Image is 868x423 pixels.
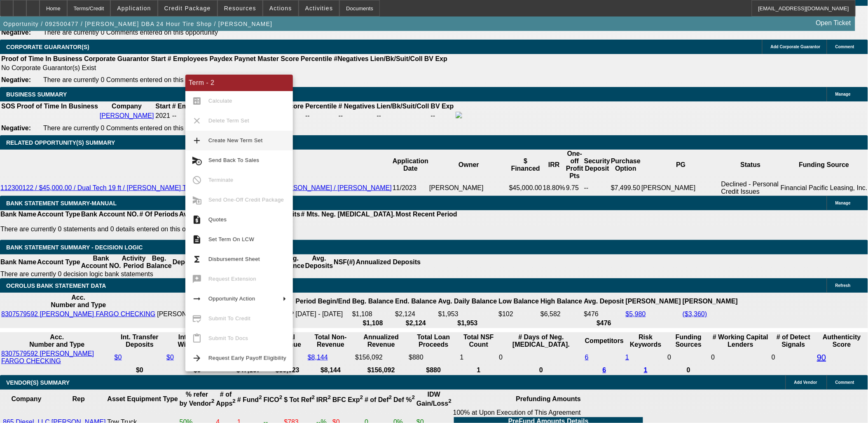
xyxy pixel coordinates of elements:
span: Refresh [835,283,851,288]
span: Add Corporate Guarantor [771,45,821,49]
td: -- [430,111,454,120]
th: Proof of Time In Business [16,102,98,110]
div: $156,092 [355,354,407,361]
a: 1 [644,367,648,374]
b: #Negatives [334,55,369,62]
td: [PERSON_NAME] [429,180,509,196]
td: 0 [771,350,816,365]
a: 6 [585,354,589,361]
th: Int. Transfer Deposits [114,333,166,349]
b: Def % [393,396,415,403]
b: Paydex [210,55,233,62]
th: High Balance [540,294,583,309]
th: $0 [166,366,228,374]
th: [PERSON_NAME] [682,294,738,309]
span: Quotes [208,216,227,223]
b: BV Exp [424,55,447,62]
td: $476 [584,310,625,318]
sup: 2 [449,398,452,404]
span: VENDOR(S) SUMMARY [6,379,70,386]
th: Total Non-Revenue [307,333,354,349]
mat-icon: functions [192,254,202,264]
th: Proof of Time In Business [1,55,83,63]
span: Set Term On LCW [208,236,254,242]
sup: 2 [279,395,282,401]
span: Send Back To Sales [208,157,259,163]
th: Annualized Deposits [356,254,421,270]
td: 2021 [155,111,171,120]
span: Opportunity Action [208,296,255,302]
a: 112300122 / $45,000.00 / Dual Tech 19 ft / [PERSON_NAME] Towing & Recovery Equipment / [PERSON_NA... [0,184,392,191]
span: Activities [305,5,333,12]
b: Prefunding Amounts [516,395,581,402]
th: Status [721,150,780,180]
span: RELATED OPPORTUNITY(S) SUMMARY [6,139,115,146]
div: -- [339,112,375,120]
td: [PERSON_NAME] [641,180,721,196]
th: $880 [408,366,459,374]
b: $ Tot Ref [284,396,315,403]
th: Beg. Balance [146,254,172,270]
b: IDW Gain/Loss [416,391,452,407]
th: Owner [429,150,509,180]
th: $1,108 [352,319,394,327]
button: Activities [299,0,339,16]
img: facebook-icon.png [456,112,462,118]
span: Comment [835,380,854,385]
sup: 2 [360,395,363,401]
td: $2,124 [395,310,437,318]
span: Credit Package [164,5,211,12]
td: $7,499.50 [611,180,641,196]
th: Deposits [172,254,201,270]
b: BV Exp [431,103,454,110]
span: There are currently 0 Comments entered on this opportunity [43,125,218,132]
button: Credit Package [158,0,217,16]
th: Beg. Balance [352,294,394,309]
sup: 2 [259,395,262,401]
span: Actions [269,5,292,12]
th: NSF(#) [333,254,356,270]
td: 0 [667,350,710,365]
b: Negative: [1,76,31,83]
span: Request Early Payoff Eligibility [208,355,286,361]
th: 0 [667,366,710,374]
td: 9.75 [566,180,584,196]
span: Manage [835,201,851,205]
span: Manage [835,92,851,96]
th: $1,953 [438,319,498,327]
th: End. Balance [395,294,437,309]
th: $0 [114,366,166,374]
b: Company [112,103,142,110]
b: # of Apps [216,391,236,407]
th: Bank Account NO. [81,210,139,219]
a: $0 [115,354,122,361]
mat-icon: request_quote [192,215,202,225]
td: $1,953 [438,310,498,318]
span: Comment [835,45,854,49]
sup: 2 [412,395,415,401]
span: OCROLUS BANK STATEMENT DATA [6,282,106,289]
b: BFC Exp [332,396,363,403]
a: $8,144 [308,354,328,361]
span: Bank Statement Summary - Decision Logic [6,244,143,251]
td: $880 [408,350,459,365]
button: Actions [263,0,298,16]
b: Lien/Bk/Suit/Coll [370,55,423,62]
td: 0 [498,350,584,365]
th: SOS [1,102,16,110]
span: BANK STATEMENT SUMMARY-MANUAL [6,200,117,207]
mat-icon: add [192,136,202,146]
p: There are currently 0 statements and 0 details entered on this opportunity [0,226,457,233]
span: 0 [711,354,715,361]
th: Risk Keywords [625,333,666,349]
mat-icon: arrow_right_alt [192,294,202,304]
th: Purchase Option [611,150,641,180]
th: [PERSON_NAME] [625,294,681,309]
button: Application [111,0,157,16]
b: # Fund [237,396,262,403]
td: Financial Pacific Leasing, Inc. [780,180,868,196]
b: # Employees [168,55,208,62]
sup: 2 [211,398,214,404]
th: $8,144 [307,366,354,374]
b: # Negatives [339,103,375,110]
